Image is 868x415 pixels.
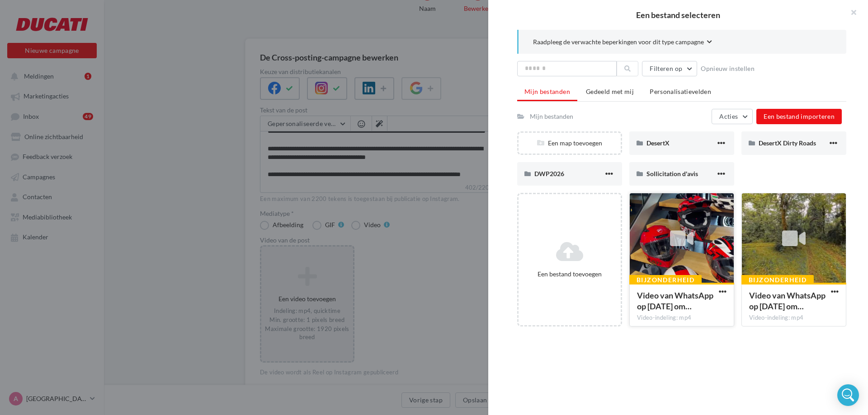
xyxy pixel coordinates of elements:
span: Video van WhatsApp op 2025-09-24 om 10.49.04_c66b04c8 [637,290,713,311]
button: Opnieuw instellen [697,63,758,74]
div: Een map toevoegen [519,139,621,148]
div: Bijzonderheid [741,275,814,285]
span: DesertX [646,139,670,147]
div: Video-indeling: mp4 [637,314,726,322]
div: Bijzonderheid [629,275,702,285]
span: Personalisatievelden [650,88,711,95]
span: Acties [719,112,738,120]
span: Raadpleeg de verwachte beperkingen voor dit type campagne [533,37,704,47]
button: Een bestand importeren [756,109,842,124]
div: Video-indeling: mp4 [749,314,839,322]
button: Raadpleeg de verwachte beperkingen voor dit type campagne [533,37,712,48]
span: Mijn bestanden [524,88,570,95]
span: Video van WhatsApp op 2025-09-11 om 08.34.40_2b1e7e9d [749,290,826,311]
span: DesertX Dirty Roads [759,139,816,147]
h2: Een bestand selecteren [503,11,854,19]
button: Filteren op [642,61,697,76]
span: Sollicitation d'avis [646,170,698,177]
div: Een bestand toevoegen [522,270,617,279]
span: DWP2026 [534,170,564,177]
span: Gedeeld met mij [586,88,634,95]
button: Acties [712,109,753,124]
div: Mijn bestanden [530,112,573,121]
div: Open Intercom Messenger [837,384,859,406]
span: Een bestand importeren [764,112,835,120]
